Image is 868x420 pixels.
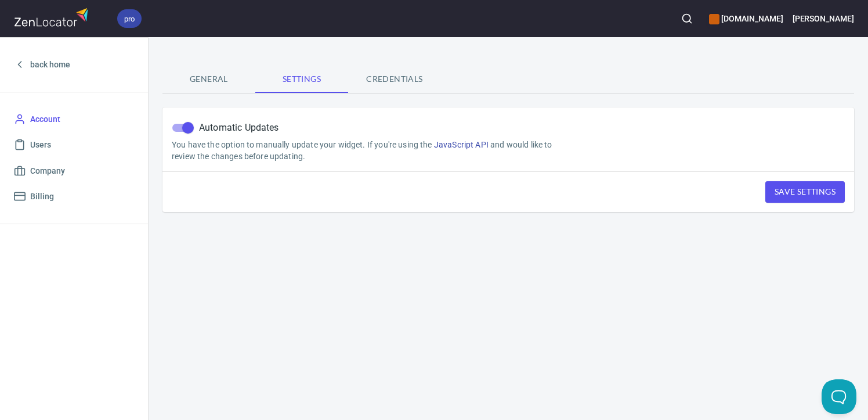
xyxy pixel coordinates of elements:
a: back home [9,52,139,78]
div: pro [117,9,142,28]
span: Billing [30,189,54,204]
button: color-CE600E [709,14,719,24]
img: zenlocator [14,5,92,30]
span: back home [30,58,70,72]
span: Account [30,112,60,127]
a: Company [9,158,139,184]
a: Users [9,132,139,158]
a: JavaScript API [434,140,489,149]
span: General [169,72,248,87]
span: Users [30,138,51,152]
h6: [PERSON_NAME] [793,12,854,25]
button: Save Settings [765,181,845,203]
button: Search [674,6,700,31]
h6: [DOMAIN_NAME] [709,12,783,25]
span: Save Settings [775,185,836,199]
span: pro [117,13,142,25]
span: Settings [262,72,341,87]
button: [PERSON_NAME] [793,6,854,31]
div: Manage your apps [709,6,783,31]
span: Credentials [355,72,434,87]
a: Billing [9,184,139,210]
p: You have the option to manually update your widget. If you're using the and would like to review ... [172,139,553,162]
a: Account [9,106,139,132]
span: Company [30,164,65,178]
iframe: Help Scout Beacon - Open [822,379,856,414]
span: Automatic Updates [199,121,279,135]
